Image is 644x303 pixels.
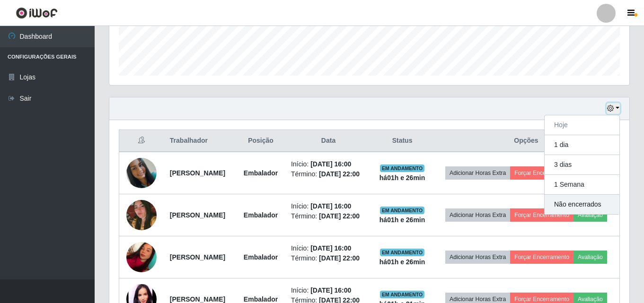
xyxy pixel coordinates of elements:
button: 3 dias [545,155,619,175]
button: Forçar Encerramento [510,166,573,180]
button: Forçar Encerramento [510,208,573,222]
img: 1693608079370.jpeg [126,158,157,188]
span: EM ANDAMENTO [380,207,425,214]
strong: Embalador [244,211,278,219]
time: [DATE] 22:00 [319,170,360,178]
strong: há 01 h e 26 min [379,216,425,224]
li: Início: [291,243,366,253]
button: Hoje [545,115,619,135]
li: Término: [291,211,366,221]
time: [DATE] 16:00 [310,244,351,252]
li: Término: [291,169,366,179]
th: Posição [236,130,285,152]
strong: Embalador [244,295,278,303]
strong: [PERSON_NAME] [170,211,225,219]
button: Não encerrados [545,195,619,214]
img: 1698076320075.jpeg [126,192,157,237]
strong: [PERSON_NAME] [170,169,225,177]
strong: Embalador [244,253,278,261]
time: [DATE] 16:00 [310,160,351,168]
button: 1 Semana [545,175,619,195]
button: Avaliação [573,251,607,264]
strong: há 01 h e 26 min [379,174,425,182]
strong: [PERSON_NAME] [170,253,225,261]
strong: [PERSON_NAME] [170,295,225,303]
button: Adicionar Horas Extra [445,166,510,180]
li: Início: [291,286,366,295]
strong: há 01 h e 26 min [379,258,425,266]
span: EM ANDAMENTO [380,249,425,256]
span: EM ANDAMENTO [380,291,425,298]
button: Adicionar Horas Extra [445,251,510,264]
img: CoreUI Logo [16,7,58,19]
button: Avaliação [573,208,607,222]
button: Adicionar Horas Extra [445,208,510,222]
button: Forçar Encerramento [510,251,573,264]
button: 1 dia [545,135,619,155]
li: Início: [291,159,366,169]
th: Trabalhador [164,130,236,152]
img: 1733184056200.jpeg [126,237,157,277]
time: [DATE] 22:00 [319,254,360,262]
strong: Embalador [244,169,278,177]
th: Status [371,130,433,152]
time: [DATE] 22:00 [319,212,360,220]
time: [DATE] 16:00 [310,286,351,294]
th: Data [285,130,371,152]
li: Término: [291,253,366,263]
th: Opções [433,130,620,152]
li: Início: [291,201,366,211]
span: EM ANDAMENTO [380,164,425,172]
time: [DATE] 16:00 [310,202,351,210]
